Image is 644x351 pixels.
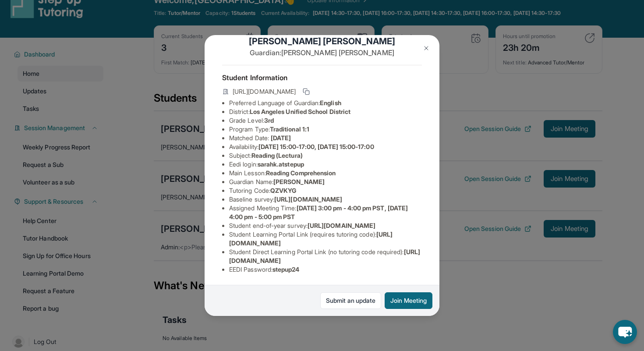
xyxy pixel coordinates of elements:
li: Guardian Name : [229,177,422,186]
span: Los Angeles Unified School District [250,108,350,115]
button: Copy link [301,86,311,97]
span: [PERSON_NAME] [273,178,325,185]
span: [DATE] [271,134,291,142]
li: Tutoring Code : [229,186,422,195]
p: Guardian: [PERSON_NAME] [PERSON_NAME] [222,47,422,58]
li: Assigned Meeting Time : [229,204,422,221]
span: Traditional 1:1 [270,125,309,133]
li: Eedi login : [229,160,422,169]
h1: [PERSON_NAME] [PERSON_NAME] [222,35,422,47]
span: [URL][DOMAIN_NAME] [274,195,342,203]
span: 3rd [264,117,274,124]
li: Main Lesson : [229,169,422,177]
span: sarahk.atstepup [258,160,304,168]
span: Reading Comprehension [266,169,336,177]
span: [URL][DOMAIN_NAME] [233,87,296,96]
li: Student Learning Portal Link (requires tutoring code) : [229,230,422,248]
li: Grade Level: [229,116,422,125]
a: Submit an update [320,292,381,309]
li: EEDI Password : [229,265,422,274]
li: Subject : [229,151,422,160]
span: [URL][DOMAIN_NAME] [308,222,375,229]
button: chat-button [613,320,637,344]
button: Join Meeting [385,292,432,309]
li: Student end-of-year survey : [229,221,422,230]
li: Availability: [229,142,422,151]
span: [DATE] 15:00-17:00, [DATE] 15:00-17:00 [258,143,374,150]
li: Matched Date: [229,134,422,142]
li: Program Type: [229,125,422,134]
span: Reading (Lectura) [251,152,303,159]
span: [DATE] 3:00 pm - 4:00 pm PST, [DATE] 4:00 pm - 5:00 pm PST [229,204,408,220]
span: QZVKYG [270,187,296,194]
h4: Student Information [222,72,422,83]
span: English [320,99,341,106]
img: Close Icon [423,45,430,52]
li: Baseline survey : [229,195,422,204]
li: District: [229,107,422,116]
span: stepup24 [272,266,300,273]
li: Student Direct Learning Portal Link (no tutoring code required) : [229,248,422,265]
li: Preferred Language of Guardian: [229,99,422,107]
